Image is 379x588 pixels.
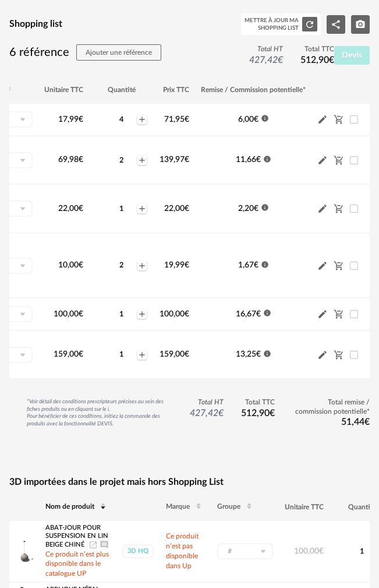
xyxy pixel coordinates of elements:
span: € [185,261,189,269]
div: 1 [107,350,136,359]
h4: Shopping list [9,18,62,30]
span: € [79,205,83,213]
div: *Voir détail des conditions prescripteurs précises au sein des fiches produits ou en cliquant sur... [27,398,172,427]
span: Refresh icon [304,20,315,27]
div: 1 [347,547,377,556]
span: Pencil icon [317,260,328,271]
span: € [79,156,83,164]
th: Quantité [89,76,154,104]
span: Ce produit n’est plus disponible dans le catalogue UP [45,551,109,578]
span: € [270,409,275,418]
div: 1 [107,204,136,213]
span: Plus icon [137,115,147,124]
span: € [254,115,258,124]
a: 3D HQ [122,544,154,558]
button: Devis [334,46,370,65]
span: Information icon [263,309,271,317]
span: € [278,55,283,65]
span: 427,42 [249,55,283,65]
span: 17,99 [58,115,83,124]
span: 512,90 [300,55,334,65]
span: 100,00 [294,547,324,555]
span: € [256,350,261,358]
span: 71,95 [164,115,189,124]
span: 159,00 [160,350,189,358]
span: 16,67 [236,310,261,318]
span: € [329,55,334,65]
span: Total TTC [241,398,275,407]
span: Cart Minus icon [334,261,344,269]
span: 6,00 [238,115,258,124]
span: 427,42 [190,409,224,418]
span: € [79,310,83,318]
span: € [218,409,224,418]
th: Prix TTC [154,76,195,104]
span: 2,20 [238,205,258,213]
span: Total HT [249,45,283,54]
div: 2 [107,156,136,165]
th: Unitaire TTC [38,76,89,104]
span: Nom de produit [45,503,94,510]
span: 10,00 [58,261,83,269]
button: Camera icon [351,15,370,34]
span: € [185,156,189,164]
span: € [364,417,370,427]
span: Abat-jour pour suspension en lin beige chiné [45,524,108,548]
img: Product pack shot [12,539,37,564]
span: Camera icon [355,20,366,28]
span: 512,90 [241,409,275,418]
span: Plus icon [137,204,147,213]
div: 4 [107,115,136,124]
span: € [185,310,189,318]
div: Sélectionner un groupe [217,543,273,559]
span: Cart Minus icon [334,156,344,164]
span: € [185,115,189,124]
button: Ajouter une référence [76,44,161,61]
span: Information icon [261,114,269,122]
div: Mettre à jour ma Shopping List [245,17,299,31]
div: 3D HQ [122,544,154,558]
span: € [79,261,83,269]
h4: 3D importées dans le projet mais hors Shopping List [9,476,370,488]
span: Pencil icon [317,309,328,319]
span: Pencil icon [317,114,328,125]
button: Refresh icon [302,17,317,32]
th: Unitaire TTC [279,493,330,521]
h3: 6 référence [9,44,161,61]
span: Plus icon [137,309,147,319]
span: € [79,350,83,358]
span: € [256,156,261,164]
span: 139,97 [160,156,189,164]
span: Cart Minus icon [334,115,344,124]
span: Plus icon [137,156,147,165]
span: Groupe [217,503,240,510]
span: Share Variant icon [331,20,341,28]
span: Total remise / commission potentielle* [292,398,370,416]
div: 2 [107,260,136,270]
span: Information icon [261,260,269,268]
span: Plus icon [137,261,147,270]
span: 11,66 [236,156,261,164]
span: € [185,205,189,213]
span: Cart Minus icon [334,205,344,213]
span: Total TTC [300,45,334,54]
span: 51,44 [341,417,370,427]
span: Plus icon [137,350,147,360]
th: Remise / Commission potentielle* [195,76,311,104]
span: Marque [166,503,190,510]
span: Ajouter un commentaire [100,541,109,547]
span: Information icon [263,154,271,163]
span: Cart Minus icon [334,350,344,358]
span: € [185,350,189,358]
span: Total HT [190,398,224,407]
span: 100,00 [54,310,83,318]
span: Ce produit n’est pas disponible dans Up [166,533,199,569]
span: 13,25 [236,350,261,358]
span: Information icon [261,203,269,212]
div: 1 [107,309,136,319]
span: Devis [342,51,362,59]
span: Pencil icon [317,203,328,214]
span: 69,98 [58,156,83,164]
a: Launch icon [88,541,98,547]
